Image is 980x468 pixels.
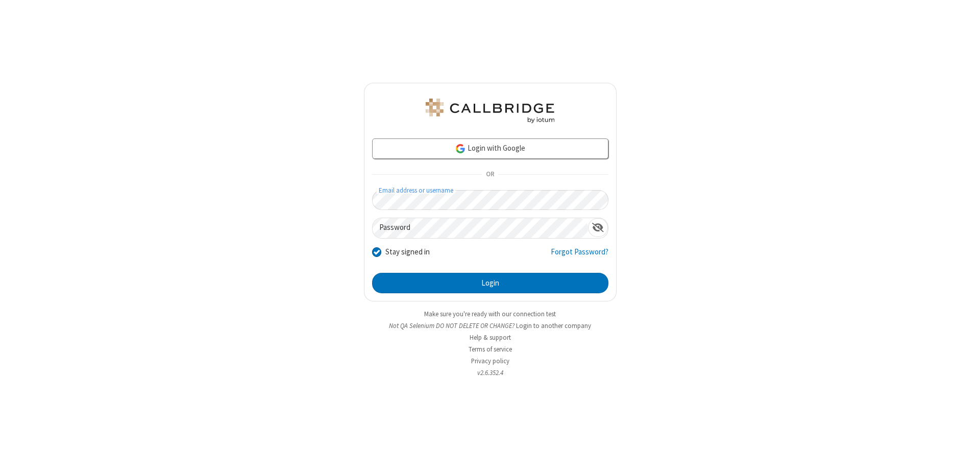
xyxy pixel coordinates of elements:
a: Login with Google [372,138,608,159]
a: Terms of service [469,345,512,354]
img: google-icon.png [455,143,466,154]
img: QA Selenium DO NOT DELETE OR CHANGE [424,99,556,123]
button: Login [372,273,608,293]
a: Forgot Password? [551,246,608,266]
div: Show password [588,218,608,237]
li: Not QA Selenium DO NOT DELETE OR CHANGE? [364,321,617,331]
span: OR [482,168,498,182]
input: Email address or username [372,190,608,210]
label: Stay signed in [385,246,430,258]
input: Password [373,218,588,238]
a: Privacy policy [471,357,509,365]
a: Help & support [470,333,511,342]
a: Make sure you're ready with our connection test [424,310,556,318]
li: v2.6.352.4 [364,368,617,378]
button: Login to another company [516,321,591,331]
